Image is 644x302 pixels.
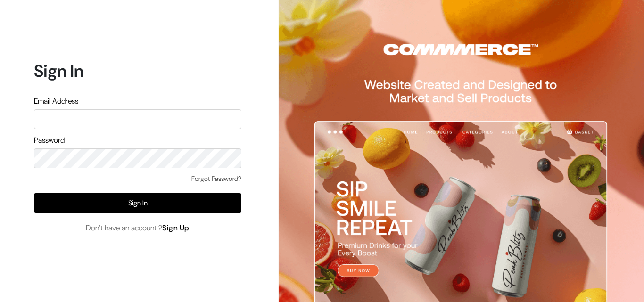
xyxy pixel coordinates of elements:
a: Forgot Password? [191,174,241,184]
label: Password [34,135,65,146]
label: Email Address [34,96,78,107]
a: Sign Up [162,223,190,233]
span: Don’t have an account ? [86,222,190,234]
button: Sign In [34,193,241,213]
h1: Sign In [34,61,241,81]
